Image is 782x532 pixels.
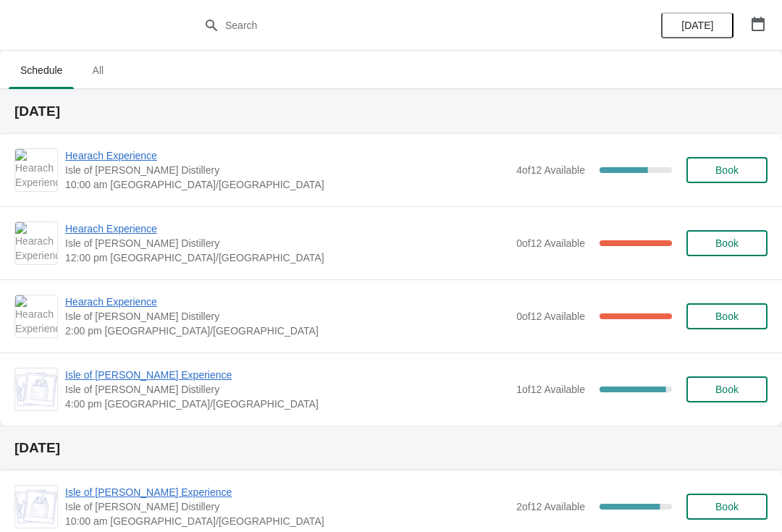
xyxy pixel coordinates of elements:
span: [DATE] [681,20,713,31]
span: Isle of [PERSON_NAME] Distillery [65,499,509,514]
img: Hearach Experience | Isle of Harris Distillery | 10:00 am Europe/London [15,149,57,191]
img: Hearach Experience | Isle of Harris Distillery | 2:00 pm Europe/London [15,295,57,337]
span: 0 of 12 Available [516,311,585,322]
span: Book [715,384,739,395]
span: All [80,57,116,83]
span: Hearach Experience [65,295,509,309]
span: 2 of 12 Available [516,501,585,512]
span: Hearach Experience [65,221,509,236]
span: Schedule [9,57,74,83]
span: 1 of 12 Available [516,384,585,395]
input: Search [224,12,586,38]
button: Book [686,230,768,256]
button: Book [686,494,768,520]
img: Isle of Harris Gin Experience | Isle of Harris Distillery | 4:00 pm Europe/London [15,372,57,407]
span: 2:00 pm [GEOGRAPHIC_DATA]/[GEOGRAPHIC_DATA] [65,324,509,338]
button: Book [686,303,768,329]
img: Isle of Harris Gin Experience | Isle of Harris Distillery | 10:00 am Europe/London [15,489,57,524]
h2: [DATE] [14,104,768,119]
span: 10:00 am [GEOGRAPHIC_DATA]/[GEOGRAPHIC_DATA] [65,514,509,528]
button: Book [686,376,768,402]
span: 4 of 12 Available [516,164,585,176]
span: Isle of [PERSON_NAME] Experience [65,368,509,382]
button: Book [686,157,768,183]
span: Isle of [PERSON_NAME] Distillery [65,163,509,177]
span: Isle of [PERSON_NAME] Distillery [65,309,509,324]
h2: [DATE] [14,441,768,455]
span: Book [715,501,739,512]
button: [DATE] [661,12,733,38]
span: Book [715,237,739,249]
span: Isle of [PERSON_NAME] Distillery [65,236,509,250]
span: Hearach Experience [65,148,509,163]
span: Book [715,311,739,322]
span: Isle of [PERSON_NAME] Distillery [65,382,509,397]
span: 4:00 pm [GEOGRAPHIC_DATA]/[GEOGRAPHIC_DATA] [65,397,509,411]
img: Hearach Experience | Isle of Harris Distillery | 12:00 pm Europe/London [15,222,57,264]
span: Isle of [PERSON_NAME] Experience [65,485,509,499]
span: 10:00 am [GEOGRAPHIC_DATA]/[GEOGRAPHIC_DATA] [65,177,509,192]
span: 0 of 12 Available [516,237,585,249]
span: Book [715,164,739,176]
span: 12:00 pm [GEOGRAPHIC_DATA]/[GEOGRAPHIC_DATA] [65,250,509,265]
